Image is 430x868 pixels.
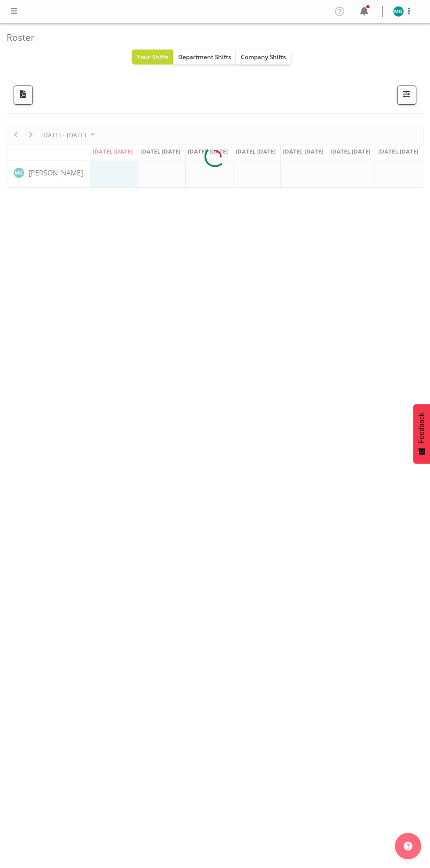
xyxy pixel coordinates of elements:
h4: Roster [7,32,416,43]
img: min-guo11569.jpg [393,6,404,17]
button: Feedback - Show survey [413,404,430,464]
button: Download a PDF of the roster according to the set date range. [14,86,33,105]
button: Filter Shifts [397,86,416,105]
div: Timeline Week of September 29, 2025 [7,125,423,188]
button: Your Shifts [132,50,173,64]
span: Your Shifts [137,53,168,61]
span: Company Shifts [241,53,286,61]
span: Feedback [418,413,426,443]
button: Company Shifts [236,50,291,64]
button: Department Shifts [173,50,236,64]
img: help-xxl-2.png [404,842,412,850]
span: Department Shifts [178,53,231,61]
